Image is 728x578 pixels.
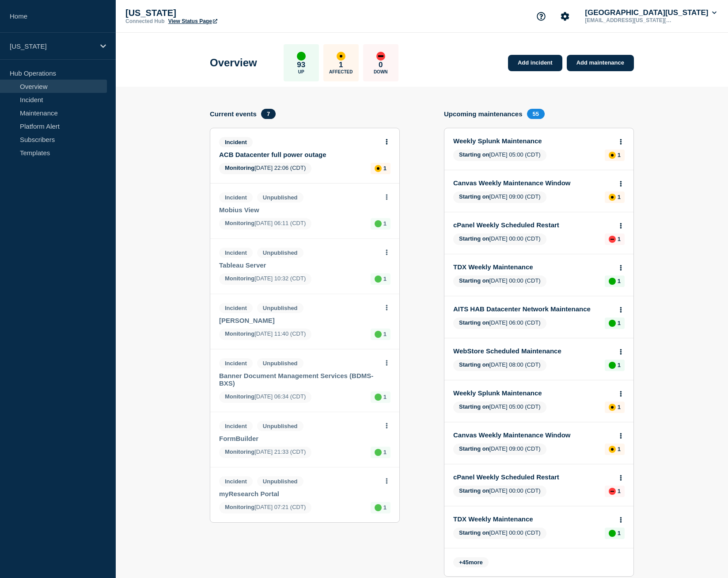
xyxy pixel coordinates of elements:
[225,220,254,226] span: Monitoring
[375,504,382,511] div: up
[375,220,382,227] div: up
[125,18,165,24] p: Connected Hub
[444,110,523,118] h4: Upcoming maintenances
[257,476,303,486] span: Unpublished
[618,236,621,242] p: 1
[453,515,613,523] a: TDX Weekly Maintenance
[618,362,621,368] p: 1
[219,151,379,158] a: ACB Datacenter full power outage
[375,449,382,456] div: up
[567,55,634,71] a: Add maintenance
[459,529,489,536] span: Starting on
[219,317,379,324] a: [PERSON_NAME]
[219,329,311,340] span: [DATE] 11:40 (CDT)
[453,221,613,229] a: cPanel Weekly Scheduled Restart
[383,165,387,172] p: 1
[219,206,379,214] a: Mobius View
[374,69,388,74] p: Down
[618,278,621,284] p: 1
[583,17,675,23] p: [EMAIL_ADDRESS][US_STATE][DOMAIN_NAME]
[337,52,345,61] div: affected
[453,402,546,413] span: [DATE] 05:00 (CDT)
[609,446,616,453] div: affected
[257,421,303,431] span: Unpublished
[225,165,254,171] span: Monitoring
[257,303,303,313] span: Unpublished
[459,403,489,410] span: Starting on
[383,394,387,400] p: 1
[459,193,489,200] span: Starting on
[375,394,382,401] div: up
[10,42,95,50] p: [US_STATE]
[298,69,304,74] p: Up
[583,8,718,17] button: [GEOGRAPHIC_DATA][US_STATE]
[609,152,616,159] div: affected
[219,502,311,513] span: [DATE] 07:21 (CDT)
[219,192,253,203] span: Incident
[453,431,613,439] a: Canvas Weekly Maintenance Window
[125,8,302,18] p: [US_STATE]
[453,389,613,397] a: Weekly Splunk Maintenance
[297,61,305,69] p: 93
[219,372,379,387] a: Banner Document Management Services (BDMS-BXS)
[453,191,546,203] span: [DATE] 09:00 (CDT)
[453,149,546,161] span: [DATE] 05:00 (CDT)
[210,110,257,118] h4: Current events
[339,61,343,69] p: 1
[225,275,254,282] span: Monitoring
[618,488,621,494] p: 1
[257,192,303,203] span: Unpublished
[453,347,613,355] a: WebStore Scheduled Maintenance
[383,449,387,456] p: 1
[453,276,546,287] span: [DATE] 00:00 (CDT)
[219,248,253,258] span: Incident
[219,447,311,458] span: [DATE] 21:33 (CDT)
[453,137,613,145] a: Weekly Splunk Maintenance
[459,151,489,158] span: Starting on
[383,220,387,227] p: 1
[379,61,383,69] p: 0
[219,421,253,431] span: Incident
[257,358,303,368] span: Unpublished
[453,318,546,329] span: [DATE] 06:00 (CDT)
[532,7,550,26] button: Support
[459,235,489,242] span: Starting on
[210,57,257,69] h1: Overview
[453,444,546,455] span: [DATE] 09:00 (CDT)
[219,358,253,368] span: Incident
[219,261,379,269] a: Tableau Server
[556,7,574,26] button: Account settings
[168,18,217,24] a: View Status Page
[618,530,621,536] p: 1
[329,69,353,74] p: Affected
[508,55,562,71] a: Add incident
[376,52,385,61] div: down
[463,559,469,566] span: 45
[609,236,616,243] div: down
[225,504,254,510] span: Monitoring
[609,362,616,369] div: up
[609,488,616,495] div: down
[257,248,303,258] span: Unpublished
[618,152,621,158] p: 1
[219,218,311,230] span: [DATE] 06:11 (CDT)
[261,109,276,119] span: 7
[219,476,253,486] span: Incident
[609,530,616,537] div: up
[219,163,311,174] span: [DATE] 22:06 (CDT)
[618,446,621,452] p: 1
[527,109,545,119] span: 55
[225,448,254,455] span: Monitoring
[375,276,382,283] div: up
[609,194,616,201] div: affected
[453,557,489,567] span: + more
[453,528,546,539] span: [DATE] 00:00 (CDT)
[453,473,613,481] a: cPanel Weekly Scheduled Restart
[459,487,489,494] span: Starting on
[459,445,489,452] span: Starting on
[453,179,613,187] a: Canvas Weekly Maintenance Window
[383,331,387,337] p: 1
[609,320,616,327] div: up
[219,303,253,313] span: Incident
[459,277,489,284] span: Starting on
